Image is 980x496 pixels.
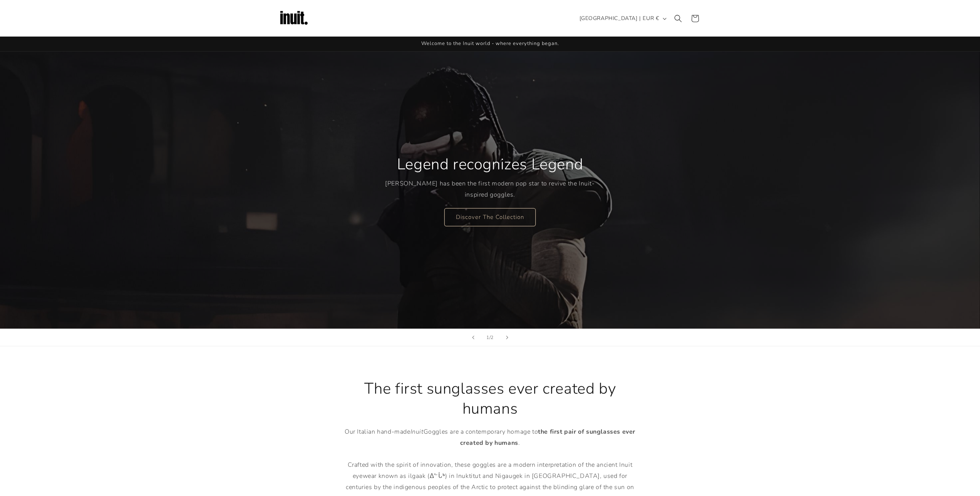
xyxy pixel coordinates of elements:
[489,334,491,341] span: /
[385,178,595,200] p: [PERSON_NAME] has been the first modern pop star to revive the Inuit-inspired goggles.
[278,37,702,51] div: Announcement
[499,329,516,346] button: Next slide
[580,14,659,22] span: [GEOGRAPHIC_DATA] | EUR €
[278,3,309,34] img: Inuit Logo
[491,334,494,341] span: 2
[397,154,583,174] h2: Legend recognizes Legend
[538,428,620,436] strong: the first pair of sunglasses
[465,329,482,346] button: Previous slide
[460,428,635,447] strong: ever created by humans
[444,208,536,226] a: Discover The Collection
[575,11,670,26] button: [GEOGRAPHIC_DATA] | EUR €
[421,40,559,47] span: Welcome to the Inuit world - where everything began.
[340,379,640,419] h2: The first sunglasses ever created by humans
[486,334,489,341] span: 1
[410,428,424,436] em: Inuit
[670,10,687,27] summary: Search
